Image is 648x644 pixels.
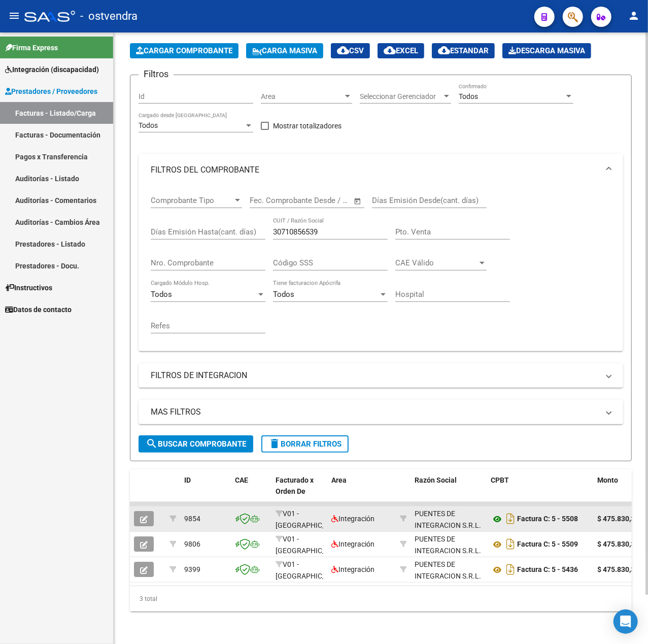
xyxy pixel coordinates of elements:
[139,154,623,186] mat-expansion-panel-header: FILTROS DEL COMPROBANTE
[292,196,341,205] input: End date
[331,515,374,523] span: Integración
[597,515,639,523] strong: $ 475.830,36
[184,565,200,573] span: 9399
[504,536,517,552] i: Descargar documento
[517,540,578,549] strong: Factura C: 5 - 5509
[184,515,200,523] span: 9854
[8,10,20,22] mat-icon: menu
[384,44,396,56] mat-icon: cloud_download
[327,469,396,514] datatable-header-cell: Area
[411,469,487,514] datatable-header-cell: Razón Social
[502,43,591,58] app-download-masive: Descarga masiva de comprobantes (adjuntos)
[5,42,58,53] span: Firma Express
[415,508,483,529] div: 30710856539
[268,439,342,449] span: Borrar Filtros
[331,43,370,58] button: CSV
[378,43,424,58] button: EXCEL
[491,476,509,484] span: CPBT
[273,120,342,132] span: Mostrar totalizadores
[613,609,638,634] div: Open Intercom Messenger
[139,67,174,81] h3: Filtros
[139,186,623,351] div: FILTROS DEL COMPROBANTE
[151,370,599,381] mat-panel-title: FILTROS DE INTEGRACION
[130,43,238,58] button: Cargar Comprobante
[432,43,495,58] button: Estandar
[502,43,591,58] button: Descarga Masiva
[80,5,138,27] span: - ostvendra
[271,469,327,514] datatable-header-cell: Facturado x Orden De
[438,44,450,56] mat-icon: cloud_download
[517,515,578,523] strong: Factura C: 5 - 5508
[252,46,317,55] span: Carga Masiva
[395,258,478,267] span: CAE Válido
[360,92,442,101] span: Seleccionar Gerenciador
[337,46,364,55] span: CSV
[276,476,314,496] span: Facturado x Orden De
[5,304,72,315] span: Datos de contacto
[130,586,632,612] div: 3 total
[459,92,478,100] span: Todos
[331,540,374,548] span: Integración
[504,511,517,527] i: Descargar documento
[250,196,283,205] input: Start date
[597,565,639,573] strong: $ 475.830,36
[504,561,517,578] i: Descargar documento
[384,46,418,55] span: EXCEL
[273,290,294,299] span: Todos
[139,121,158,129] span: Todos
[517,566,578,574] strong: Factura C: 5 - 5436
[235,476,248,484] span: CAE
[151,196,233,205] span: Comprobante Tipo
[146,439,246,449] span: Buscar Comprobante
[268,437,281,450] mat-icon: delete
[415,559,483,582] div: PUENTES DE INTEGRACION S.R.L.
[139,363,623,388] mat-expansion-panel-header: FILTROS DE INTEGRACION
[261,92,343,101] span: Area
[352,195,364,207] button: Open calendar
[136,46,232,55] span: Cargar Comprobante
[151,406,599,418] mat-panel-title: MAS FILTROS
[5,64,99,75] span: Integración (discapacidad)
[184,476,191,484] span: ID
[508,46,585,55] span: Descarga Masiva
[415,508,483,531] div: PUENTES DE INTEGRACION S.R.L.
[139,435,253,453] button: Buscar Comprobante
[415,559,483,580] div: 30710856539
[184,540,200,548] span: 9806
[337,44,349,56] mat-icon: cloud_download
[487,469,593,514] datatable-header-cell: CPBT
[5,282,52,293] span: Instructivos
[261,435,349,453] button: Borrar Filtros
[597,476,618,484] span: Monto
[597,540,639,548] strong: $ 475.830,36
[246,43,323,58] button: Carga Masiva
[331,565,374,573] span: Integración
[438,46,489,55] span: Estandar
[180,469,231,514] datatable-header-cell: ID
[146,437,158,450] mat-icon: search
[628,10,640,22] mat-icon: person
[151,164,599,176] mat-panel-title: FILTROS DEL COMPROBANTE
[151,290,172,299] span: Todos
[231,469,271,514] datatable-header-cell: CAE
[331,476,347,484] span: Area
[415,533,483,557] div: PUENTES DE INTEGRACION S.R.L.
[5,86,97,97] span: Prestadores / Proveedores
[415,533,483,555] div: 30710856539
[139,400,623,424] mat-expansion-panel-header: MAS FILTROS
[415,476,457,484] span: Razón Social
